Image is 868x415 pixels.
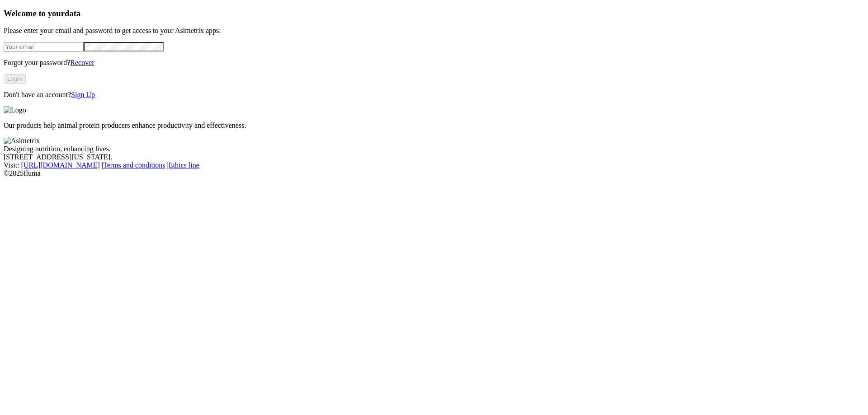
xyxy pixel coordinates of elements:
img: Logo [4,106,26,114]
img: Asimetrix [4,137,40,145]
div: Visit : | | [4,161,864,169]
a: Sign Up [71,91,95,98]
a: Recover [70,59,94,66]
a: Terms and conditions [103,161,165,169]
h3: Welcome to your [4,9,864,19]
a: Ethics line [169,161,199,169]
input: Your email [4,42,84,51]
p: Our products help animal protein producers enhance productivity and effectiveness. [4,121,864,130]
div: [STREET_ADDRESS][US_STATE]. [4,153,864,161]
a: [URL][DOMAIN_NAME] [21,161,100,169]
button: Login [4,74,26,84]
span: data [65,9,80,18]
p: Don't have an account? [4,91,864,99]
div: Designing nutrition, enhancing lives. [4,145,864,153]
p: Forgot your password? [4,59,864,67]
div: © 2025 Iluma [4,169,864,177]
p: Please enter your email and password to get access to your Asimetrix apps: [4,27,864,35]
